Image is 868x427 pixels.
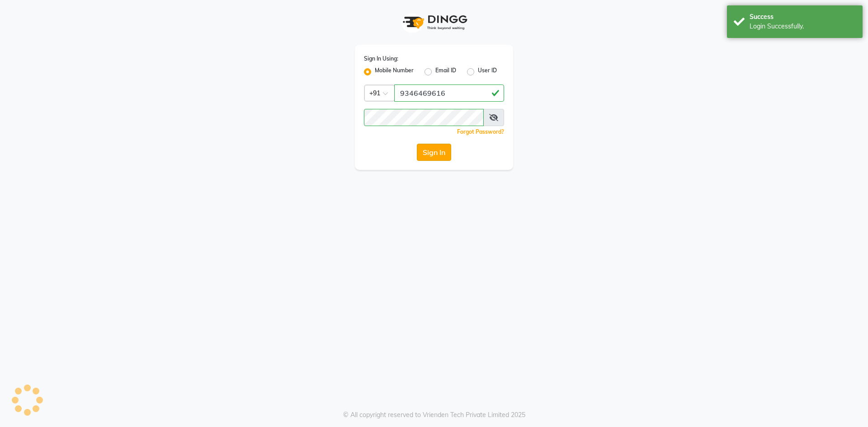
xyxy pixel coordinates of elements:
label: Mobile Number [375,66,414,77]
label: Email ID [435,66,456,77]
input: Username [364,109,484,126]
a: Forgot Password? [457,128,504,135]
div: Success [750,12,856,22]
img: logo1.svg [398,9,470,36]
button: Sign In [417,144,451,161]
label: User ID [478,66,497,77]
label: Sign In Using: [364,55,398,63]
div: Login Successfully. [750,22,856,31]
input: Username [394,84,504,102]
